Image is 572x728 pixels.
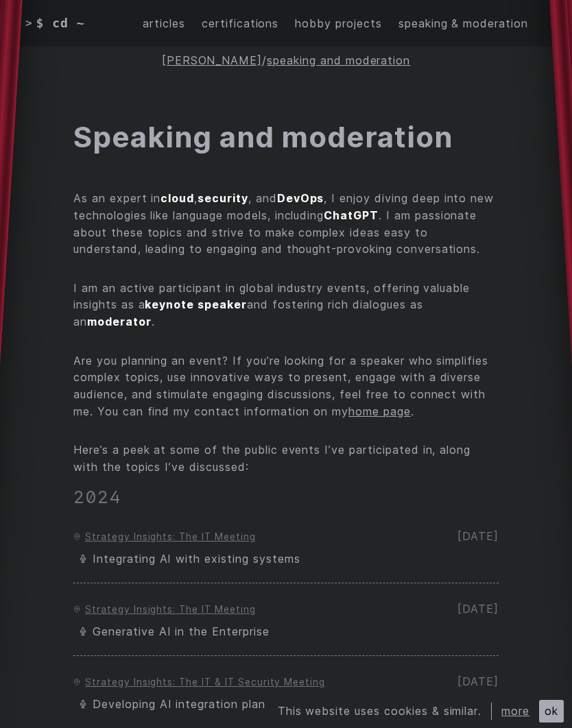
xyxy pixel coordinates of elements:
[457,529,499,543] span: [DATE]
[85,604,256,615] a: Strategy Insights: The IT Meeting
[457,602,499,616] span: [DATE]
[162,53,262,67] a: [PERSON_NAME]
[73,280,499,330] p: I am an active participant in global industry events, offering valuable insights as a and fosteri...
[73,190,499,258] p: As an expert in , , and , I enjoy diving deep into new technologies like language models, includi...
[160,191,194,205] strong: cloud
[501,704,529,718] a: more
[398,15,528,32] a: speaking & moderation
[202,15,278,32] a: certifications
[295,15,381,32] a: hobby projects
[457,675,499,688] span: [DATE]
[73,441,499,475] p: Here’s a peek at some of the public events I’ve participated in, along with the topics I’ve discu...
[198,191,248,205] strong: security
[267,53,410,67] a: speaking and moderation
[539,700,564,723] div: ok
[93,552,300,566] span: Integrating AI with existing systems
[25,14,95,33] a: > $ cd ~
[36,14,85,33] span: $ cd ~
[85,677,325,688] a: Strategy Insights: The IT & IT Security Meeting
[93,697,265,711] span: Developing AI integration plan
[278,703,492,720] div: This website uses cookies & similar.
[73,482,499,507] div: 2024
[85,531,256,542] a: Strategy Insights: The IT Meeting
[73,115,499,160] h1: Speaking and moderation
[73,352,499,420] p: Are you planning an event? If you’re looking for a speaker who simplifies complex topics, use inn...
[143,15,185,32] a: articles
[145,298,246,311] strong: keynote speaker
[277,191,324,205] strong: DevOps
[25,15,33,32] span: >
[324,208,379,222] strong: ChatGPT
[348,404,411,418] a: home page
[93,624,270,638] span: Generative AI in the Enterprise
[87,315,152,328] strong: moderator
